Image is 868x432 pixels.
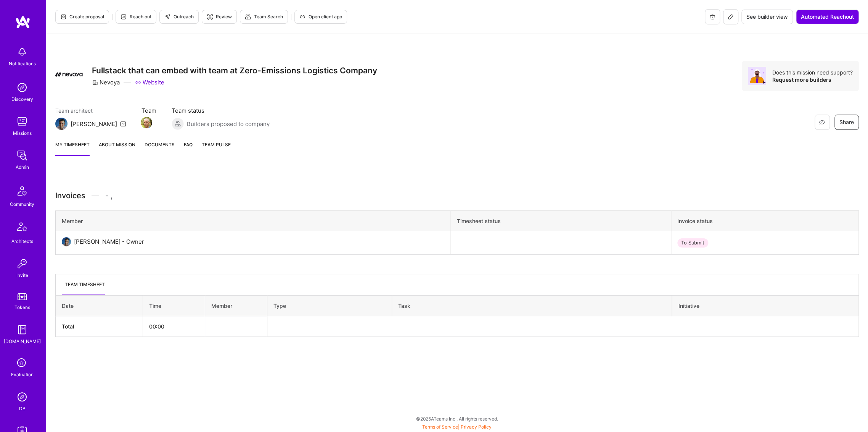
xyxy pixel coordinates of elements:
[14,44,30,60] img: bell
[450,211,671,231] th: Timesheet status
[267,296,392,316] th: Type
[11,371,34,379] div: Evaluation
[245,13,283,20] span: Team Search
[202,10,237,24] button: Review
[141,116,151,129] a: Team Member Avatar
[299,13,342,20] span: Open client app
[9,60,36,68] div: Notifications
[92,190,99,201] img: Divider
[672,296,859,316] th: Initiative
[71,120,117,128] div: [PERSON_NAME]
[14,389,30,404] img: Admin Search
[14,256,30,271] img: Invite
[120,121,126,127] i: icon Mail
[207,13,232,20] span: Review
[16,271,28,279] div: Invite
[172,107,270,115] span: Team status
[55,141,90,156] a: My timesheet
[772,69,853,76] div: Does this mission need support?
[55,107,126,115] span: Team architect
[159,10,199,24] button: Outreach
[13,219,31,237] img: Architects
[92,79,98,86] i: icon CompanyGray
[746,13,788,21] span: See builder view
[4,337,41,345] div: [DOMAIN_NAME]
[834,115,859,130] button: Share
[461,424,492,430] a: Privacy Policy
[796,10,859,24] button: Automated Reachout
[143,316,205,337] th: 00:00
[11,237,33,245] div: Architects
[62,237,71,246] img: User Avatar
[15,15,31,29] img: logo
[92,78,120,86] div: Nevoya
[801,13,854,21] span: Automated Reachout
[14,322,30,337] img: guide book
[55,118,68,130] img: Team Architect
[819,119,825,125] i: icon EyeClosed
[184,141,193,156] a: FAQ
[172,118,184,130] img: Builders proposed to company
[55,61,83,88] img: Company Logo
[13,182,31,200] img: Community
[187,120,270,128] span: Builders proposed to company
[671,211,858,231] th: Invoice status
[56,316,143,337] th: Total
[56,296,143,316] th: Date
[202,142,231,147] span: Team Pulse
[143,296,205,316] th: Time
[145,141,175,149] span: Documents
[99,141,135,156] a: About Mission
[60,14,66,20] i: icon Proposal
[748,67,766,85] img: Avatar
[422,424,492,430] span: |
[116,10,156,24] button: Reach out
[74,237,144,246] div: [PERSON_NAME] - Owner
[207,14,213,20] i: icon Targeter
[14,303,30,311] div: Tokens
[19,404,26,413] div: DB
[205,296,267,316] th: Member
[772,76,853,83] div: Request more builders
[294,10,347,24] button: Open client app
[141,117,152,128] img: Team Member Avatar
[14,114,30,129] img: teamwork
[392,296,672,316] th: Task
[14,80,30,95] img: discovery
[145,141,175,156] a: Documents
[121,13,151,20] span: Reach out
[55,190,85,201] span: Invoices
[14,148,30,163] img: admin teamwork
[55,10,109,24] button: Create proposal
[677,238,708,248] div: To Submit
[202,141,231,156] a: Team Pulse
[18,293,27,300] img: tokens
[46,409,868,428] div: © 2025 ATeams Inc., All rights reserved.
[164,13,194,20] span: Outreach
[741,10,793,24] button: See builder view
[11,95,33,103] div: Discovery
[56,211,450,231] th: Member
[839,118,854,126] span: Share
[15,356,29,371] i: icon SelectionTeam
[141,107,156,115] span: Team
[16,163,29,171] div: Admin
[422,424,458,430] a: Terms of Service
[105,190,113,201] span: - ,
[62,280,105,295] li: Team timesheet
[240,10,288,24] button: Team Search
[92,66,377,75] h3: Fullstack that can embed with team at Zero-Emissions Logistics Company
[10,200,34,208] div: Community
[135,78,164,86] a: Website
[13,129,32,137] div: Missions
[60,13,104,20] span: Create proposal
